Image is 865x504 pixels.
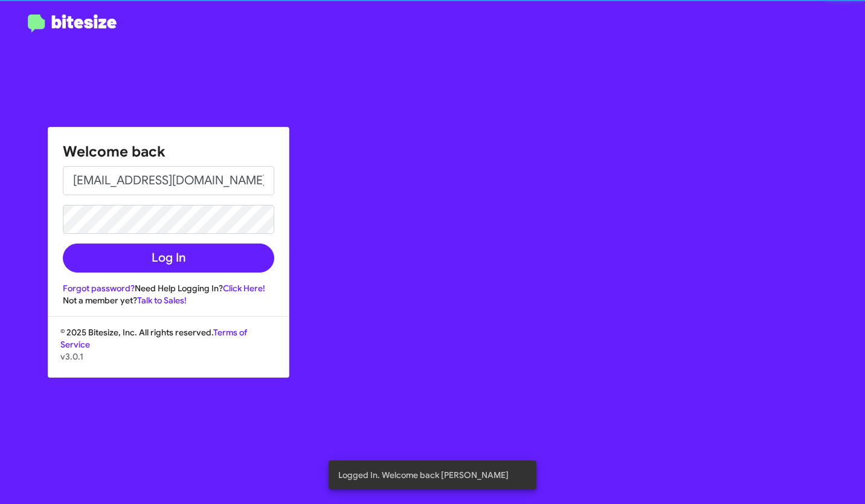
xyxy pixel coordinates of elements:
[63,294,274,306] div: Not a member yet?
[63,282,274,294] div: Need Help Logging In?
[60,327,247,350] a: Terms of Service
[63,166,274,195] input: Email address
[63,142,274,161] h1: Welcome back
[63,283,135,294] a: Forgot password?
[63,244,274,273] button: Log In
[137,295,187,306] a: Talk to Sales!
[338,469,509,481] span: Logged In. Welcome back [PERSON_NAME]
[223,283,265,294] a: Click Here!
[60,351,277,363] p: v3.0.1
[48,326,289,377] div: © 2025 Bitesize, Inc. All rights reserved.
